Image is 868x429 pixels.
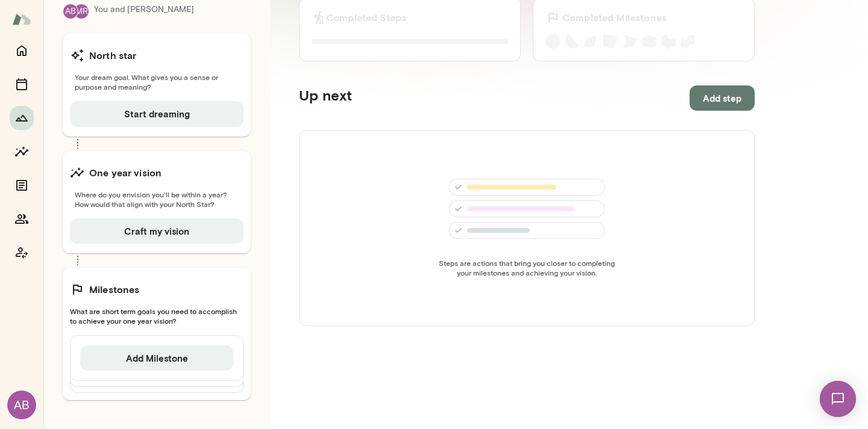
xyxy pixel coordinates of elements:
[10,140,34,164] button: Insights
[70,306,244,326] span: What are short term goals you need to accomplish to achieve your one year vision?
[70,190,244,209] span: Where do you envision you'll be within a year? How would that align with your North Star?
[80,345,233,371] button: Add Milestone
[70,101,244,126] button: Start dreaming
[10,173,34,197] button: Documents
[10,241,34,265] button: Coach app
[89,48,137,63] h6: North star
[562,10,667,25] h6: Completed Milestones
[70,335,244,381] div: Add Milestone
[326,10,406,25] h6: Completed Steps
[7,390,36,419] div: AB
[10,207,34,231] button: Members
[63,4,78,19] div: AB
[94,4,194,19] p: You and [PERSON_NAME]
[12,8,31,31] img: Mento
[10,106,34,130] button: Growth Plan
[690,85,755,111] button: Add step
[70,72,244,91] span: Your dream goal. What gives you a sense or purpose and meaning?
[89,282,140,297] h6: Milestones
[299,85,352,111] h5: Up next
[10,39,34,63] button: Home
[74,4,89,19] div: MR
[70,218,244,244] button: Craft my vision
[10,72,34,96] button: Sessions
[435,258,618,277] span: Steps are actions that bring you closer to completing your milestones and achieving your vision.
[89,165,162,180] h6: One year vision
